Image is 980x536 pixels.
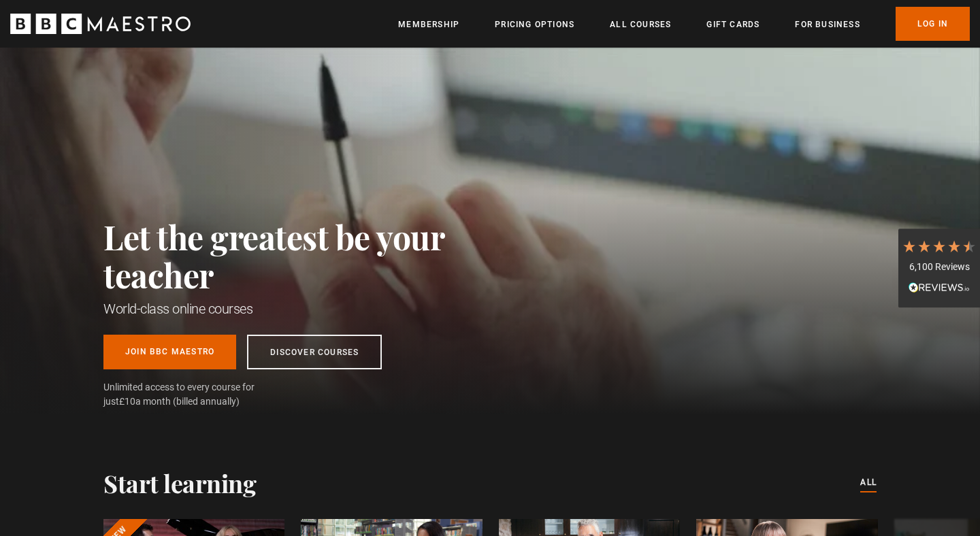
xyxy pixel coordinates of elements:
h1: World-class online courses [103,299,505,318]
a: Log In [896,7,970,41]
nav: Primary [398,7,970,41]
span: Unlimited access to every course for just a month (billed annually) [103,380,287,409]
a: Pricing Options [495,18,574,31]
img: REVIEWS.io [909,282,970,292]
a: All [860,475,877,490]
a: Membership [398,18,459,31]
div: Read All Reviews [902,281,977,297]
a: Discover Courses [247,335,382,369]
span: £10 [119,396,135,407]
svg: BBC Maestro [10,14,191,34]
div: 6,100 ReviewsRead All Reviews [898,229,980,307]
h2: Let the greatest be your teacher [103,218,505,294]
div: 4.7 Stars [902,239,977,254]
h2: Start learning [103,469,256,497]
a: All Courses [610,18,671,31]
a: Gift Cards [706,18,759,31]
a: For business [795,18,860,31]
div: 6,100 Reviews [902,261,977,274]
a: Join BBC Maestro [103,335,236,369]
